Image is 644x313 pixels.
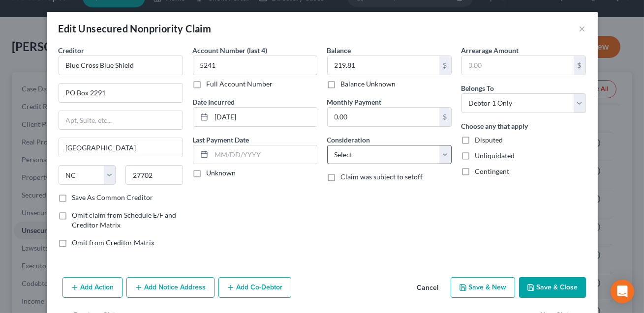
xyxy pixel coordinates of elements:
[62,277,123,298] button: Add Action
[462,56,574,75] input: 0.00
[439,56,451,75] div: $
[207,79,273,89] label: Full Account Number
[59,138,183,157] input: Enter city...
[327,97,382,107] label: Monthly Payment
[409,278,447,298] button: Cancel
[193,97,235,107] label: Date Incurred
[59,111,183,130] input: Apt, Suite, etc...
[341,79,396,89] label: Balance Unknown
[126,277,215,298] button: Add Notice Address
[579,23,586,34] button: ×
[59,46,85,55] span: Creditor
[461,45,519,56] label: Arrearage Amount
[327,45,351,56] label: Balance
[475,167,510,175] span: Contingent
[59,56,183,75] input: Search creditor by name...
[341,172,423,181] span: Claim was subject to setoff
[207,168,236,178] label: Unknown
[72,238,155,247] span: Omit from Creditor Matrix
[72,193,153,202] label: Save As Common Creditor
[574,56,585,75] div: $
[218,277,291,298] button: Add Co-Debtor
[72,211,177,229] span: Omit claim from Schedule E/F and Creditor Matrix
[519,277,586,298] button: Save & Close
[212,145,317,164] input: MM/DD/YYYY
[59,84,183,102] input: Enter address...
[475,136,503,144] span: Disputed
[439,108,451,126] div: $
[461,84,494,92] span: Belongs To
[193,135,249,145] label: Last Payment Date
[328,108,439,126] input: 0.00
[193,45,268,56] label: Account Number (last 4)
[611,280,634,303] div: Open Intercom Messenger
[193,56,317,75] input: XXXX
[475,151,515,160] span: Unliquidated
[212,108,317,126] input: MM/DD/YYYY
[125,165,183,185] input: Enter zip...
[451,277,515,298] button: Save & New
[461,121,528,131] label: Choose any that apply
[328,56,439,75] input: 0.00
[327,135,370,145] label: Consideration
[59,22,212,35] div: Edit Unsecured Nonpriority Claim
